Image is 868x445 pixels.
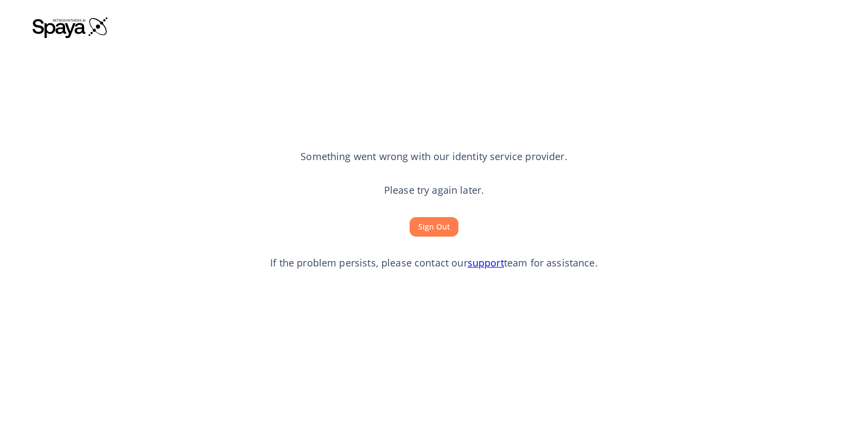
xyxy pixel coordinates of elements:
p: Please try again later. [384,183,484,198]
img: Spaya logo [33,16,108,38]
button: Sign Out [410,217,458,237]
p: If the problem persists, please contact our team for assistance. [270,256,598,270]
p: Something went wrong with our identity service provider. [301,150,567,164]
a: support [468,256,504,269]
